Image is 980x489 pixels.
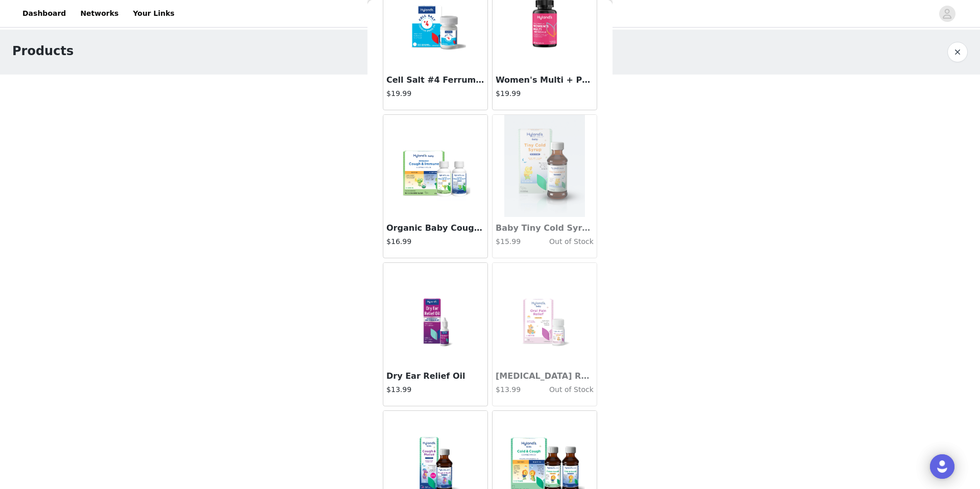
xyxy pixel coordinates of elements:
[496,384,528,395] h4: $13.99
[504,115,585,217] img: Baby Tiny Cold Syrup Nighttime
[12,42,73,60] h1: Products
[386,384,484,395] h4: $13.99
[942,6,952,22] div: avatar
[16,2,72,25] a: Dashboard
[386,236,484,247] h4: $16.99
[496,88,594,99] h4: $19.99
[496,74,594,86] h3: Women's Multi + PMS Rescue
[496,222,594,234] h3: Baby Tiny Cold Syrup Nighttime
[528,384,594,395] h4: Out of Stock
[386,222,484,234] h3: Organic Baby Cough & Immune Combo
[127,2,181,25] a: Your Links
[528,236,594,247] h4: Out of Stock
[496,236,528,247] h4: $15.99
[496,370,594,382] h3: [MEDICAL_DATA] Relief Daytime
[386,88,484,99] h4: $19.99
[386,74,484,86] h3: Cell Salt #4 Ferrum Phos
[504,263,585,365] img: Baby Oral Pain Relief Daytime
[74,2,125,25] a: Networks
[386,370,484,382] h3: Dry Ear Relief Oil
[930,454,954,479] div: Open Intercom Messenger
[395,263,476,365] img: Dry Ear Relief Oil
[395,115,476,217] img: Organic Baby Cough & Immune Combo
